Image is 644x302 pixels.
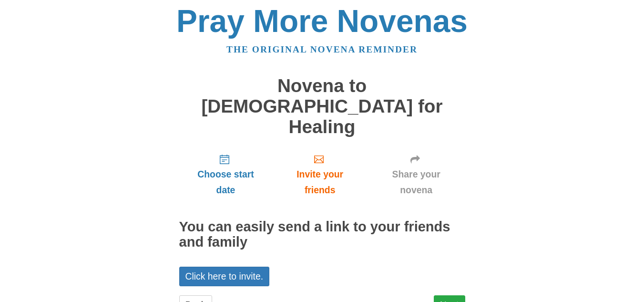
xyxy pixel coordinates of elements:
[179,267,270,286] a: Click here to invite.
[272,146,367,203] a: Invite your friends
[282,167,358,198] span: Invite your friends
[176,3,468,39] a: Pray More Novenas
[179,219,465,250] h2: You can easily send a link to your friends and family
[179,76,465,137] h1: Novena to [DEMOGRAPHIC_DATA] for Healing
[368,146,465,203] a: Share your novena
[189,167,263,198] span: Choose start date
[179,146,273,203] a: Choose start date
[226,44,418,54] a: The original novena reminder
[377,167,456,198] span: Share your novena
